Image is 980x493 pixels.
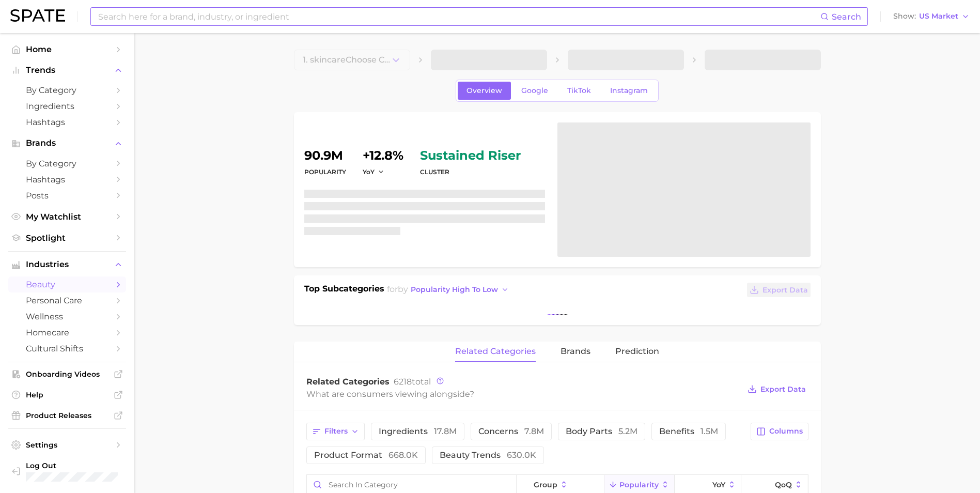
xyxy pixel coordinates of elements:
a: TikTok [558,82,600,100]
span: Instagram [610,86,648,95]
span: Spotlight [26,233,108,243]
button: Brands [8,135,126,151]
img: SPATE [10,9,65,22]
button: YoY [363,167,385,176]
span: YoY [712,481,725,489]
span: Export Data [763,286,808,295]
button: Trends [8,63,126,78]
span: product format [314,451,418,459]
span: Overview [466,86,502,95]
span: 7.8m [524,426,544,436]
span: My Watchlist [26,212,108,222]
a: homecare [8,325,126,341]
span: by Category [26,159,108,168]
span: brands [561,347,590,356]
a: beauty [8,276,126,292]
span: popularity high to low [411,285,498,294]
span: Google [521,86,548,95]
span: body parts [566,427,637,436]
span: Product Releases [26,411,108,420]
dd: +12.8% [363,149,403,162]
a: wellness [8,309,126,325]
dt: Popularity [304,166,346,178]
h1: Top Subcategories [304,283,384,298]
span: sustained riser [420,149,521,162]
dt: cluster [420,166,521,178]
span: group [534,481,557,489]
a: by Category [8,82,126,98]
a: Hashtags [8,114,126,130]
span: wellness [26,312,108,321]
dd: 90.9m [304,149,346,162]
a: Overview [458,82,511,100]
span: Popularity [619,481,659,489]
span: 1. skincare Choose Category [303,55,391,65]
span: TikTok [567,86,591,95]
span: Industries [26,260,108,269]
button: Columns [751,423,808,440]
span: Related Categories [306,377,390,387]
span: Log Out [26,461,144,470]
span: for by [387,284,512,294]
a: Product Releases [8,408,126,423]
span: Columns [769,427,803,436]
span: 5.2m [618,426,637,436]
span: ingredients [379,427,457,436]
button: Export Data [745,382,808,396]
a: Instagram [601,82,657,100]
a: Hashtags [8,172,126,188]
span: by Category [26,85,108,95]
span: beauty trends [440,451,536,459]
span: Prediction [615,347,659,356]
span: Brands [26,138,108,148]
a: Settings [8,437,126,453]
span: 17.8m [434,426,457,436]
a: personal care [8,292,126,309]
a: Home [8,41,126,57]
span: Search [832,12,861,22]
span: 6218 [394,377,412,387]
span: Posts [26,191,108,201]
a: by Category [8,156,126,172]
button: 1. skincareChoose Category [294,50,410,70]
button: Filters [306,423,365,440]
span: personal care [26,296,108,305]
span: US Market [919,13,958,19]
span: Onboarding Videos [26,369,108,379]
span: total [394,377,431,387]
span: beauty [26,280,108,289]
span: Export Data [760,385,806,394]
a: Posts [8,188,126,204]
span: Help [26,390,108,399]
span: Home [26,44,108,54]
span: Hashtags [26,175,108,184]
a: Log out. Currently logged in with e-mail karina.almeda@itcosmetics.com. [8,458,126,485]
a: My Watchlist [8,209,126,225]
span: 630.0k [507,450,536,460]
a: cultural shifts [8,341,126,357]
button: ShowUS Market [891,10,972,23]
span: Settings [26,440,108,450]
span: related categories [455,347,536,356]
span: Show [893,13,916,19]
span: Ingredients [26,101,108,111]
input: Search here for a brand, industry, or ingredient [97,8,820,25]
span: YoY [363,167,375,176]
span: cultural shifts [26,344,108,353]
a: Ingredients [8,98,126,114]
span: concerns [478,427,544,436]
span: Hashtags [26,117,108,127]
span: homecare [26,328,108,337]
span: QoQ [775,481,792,489]
span: 1.5m [701,426,718,436]
span: Trends [26,66,108,75]
a: Google [512,82,557,100]
a: Help [8,387,126,403]
span: Filters [324,427,348,436]
button: popularity high to low [408,283,512,297]
a: Onboarding Videos [8,366,126,382]
span: benefits [659,427,718,436]
div: What are consumers viewing alongside ? [306,387,740,401]
button: Industries [8,257,126,272]
a: Spotlight [8,230,126,246]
